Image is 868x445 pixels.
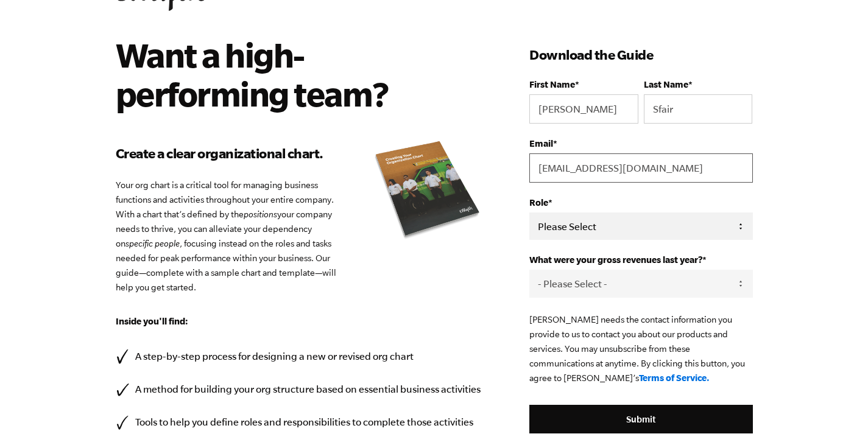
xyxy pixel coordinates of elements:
[529,45,752,65] h3: Download the Guide
[807,387,868,445] iframe: Chat Widget
[244,209,277,219] em: positions
[529,197,548,208] span: Role
[125,239,180,248] em: specific people
[116,316,188,326] strong: Inside you'll find:
[529,312,752,385] p: [PERSON_NAME] needs the contact information you provide to us to contact you about our products a...
[529,405,752,434] input: Submit
[807,387,868,445] div: Widget de chat
[639,373,710,383] a: Terms of Service.
[116,178,493,295] p: Your org chart is a critical tool for managing business functions and activities throughout your ...
[116,35,476,113] h2: Want a high-performing team?
[116,348,493,365] li: A step-by-step process for designing a new or revised org chart
[359,133,493,250] img: organizational chart e-myth
[116,414,493,430] li: Tools to help you define roles and responsibilities to complete those activities
[644,79,688,89] span: Last Name
[529,138,553,149] span: Email
[116,144,493,163] h3: Create a clear organizational chart.
[529,79,575,89] span: First Name
[116,381,493,398] li: A method for building your org structure based on essential business activities
[529,254,702,265] span: What were your gross revenues last year?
